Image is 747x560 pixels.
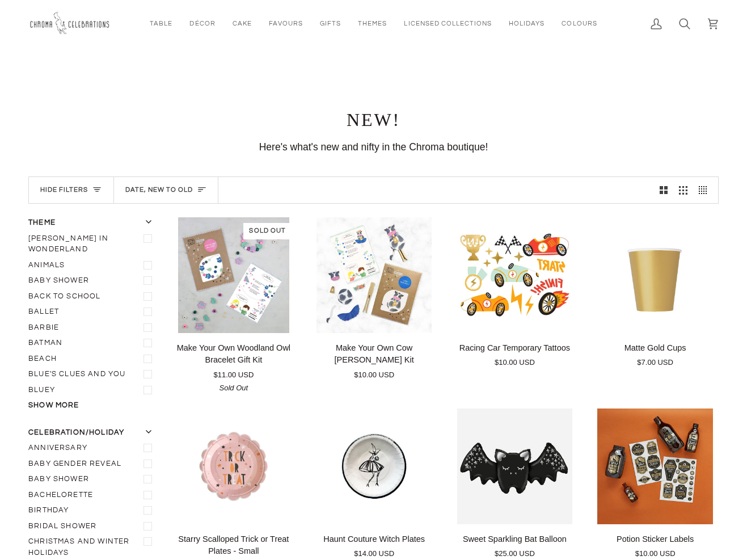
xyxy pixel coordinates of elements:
[311,217,438,332] a: Make Your Own Cow Peg Doll Kit
[28,217,56,229] span: Theme
[451,409,579,524] product-grid-item-variant: Default Title
[463,533,567,546] p: Sweet Sparkling Bat Balloon
[311,409,438,524] a: Haunt Couture Witch Plates
[28,471,157,487] label: Baby shower
[592,217,719,332] product-grid-item-variant: Default Title
[170,409,297,524] product-grid-item-variant: Default Title
[311,217,438,332] product-grid-item-variant: Default Title
[269,19,303,28] span: Favours
[320,19,341,28] span: Gifts
[311,342,438,367] p: Make Your Own Cow [PERSON_NAME] Kit
[459,342,570,355] p: Racing Car Temporary Tattoos
[170,409,297,524] img: Pink scalloped Halloween plates with Trick or Treat text - pastel paper plates for cute and girly...
[673,177,693,203] button: Show 3 products per row
[451,217,579,368] product-grid-item: Racing Car Temporary Tattoos
[28,289,157,305] label: Back to School
[592,409,719,559] product-grid-item: Potion Sticker Labels
[28,231,157,258] label: Alice In Wonderland
[28,217,157,231] button: Theme
[624,342,686,355] p: Matte Gold Cups
[311,338,438,381] a: Make Your Own Cow Peg Doll Kit
[495,357,535,368] span: $10.00 USD
[28,487,157,503] label: Bachelorette
[354,369,394,381] span: $10.00 USD
[354,548,394,559] span: $14.00 USD
[233,19,252,28] span: Cake
[170,338,297,394] a: Make Your Own Woodland Owl Bracelet Gift Kit
[170,217,297,332] product-grid-item-variant: Default Title
[592,217,719,332] a: Matte Gold Cups
[28,9,113,39] img: Chroma Celebrations
[451,529,579,559] a: Sweet Sparkling Bat Balloon
[28,320,157,336] label: Barbie
[28,519,157,534] label: Bridal Shower
[28,456,157,472] label: Baby gender reveal
[28,351,157,367] label: Beach
[451,217,579,332] a: Racing Car Temporary Tattoos
[358,19,387,28] span: Themes
[592,529,719,559] a: Potion Sticker Labels
[635,548,676,559] span: $10.00 USD
[311,409,438,524] product-grid-item-variant: Default Title
[28,440,157,456] label: Anniversary
[170,342,297,367] p: Make Your Own Woodland Owl Bracelet Gift Kit
[311,409,438,559] product-grid-item: Haunt Couture Witch Plates
[170,217,297,332] a: Make Your Own Woodland Owl Bracelet Gift Kit
[28,231,157,398] ul: Filter
[451,338,579,368] a: Racing Car Temporary Tattoos
[28,335,157,351] label: Batman
[592,409,719,524] product-grid-item-variant: Default Title
[125,185,193,196] span: Date, new to old
[654,177,674,203] button: Show 2 products per row
[592,409,719,524] a: Potion Sticker Labels
[28,258,157,273] label: Animals
[29,177,114,203] button: Hide filters
[451,409,579,559] product-grid-item: Sweet Sparkling Bat Balloon
[28,108,719,131] h1: New!
[404,19,492,28] span: Licensed Collections
[28,304,157,320] label: Ballet
[311,217,438,380] product-grid-item: Make Your Own Cow Peg Doll Kit
[592,338,719,368] a: Matte Gold Cups
[189,19,215,28] span: Décor
[114,177,219,203] button: Sort
[28,273,157,289] label: Baby Shower
[311,217,438,332] img: Cow-themed peg doll kit with instructions and materials on a white background
[40,185,88,196] span: Hide filters
[323,533,425,546] p: Haunt Couture Witch Plates
[451,409,579,524] a: Sweet Sparkling Bat Balloon
[693,177,719,203] button: Show 4 products per row
[637,357,673,368] span: $7.00 USD
[28,382,157,398] label: Bluey
[28,427,157,441] button: Celebration/Holiday
[243,223,291,239] div: Sold Out
[213,369,254,381] span: $11.00 USD
[170,533,297,558] p: Starry Scalloped Trick or Treat Plates - Small
[28,503,157,519] label: Birthday
[451,409,579,524] img: Grabo black bat foil balloon with silver star pattern wings, Halloween party balloon decoration, ...
[495,548,535,559] span: $25.00 USD
[451,217,579,332] product-grid-item-variant: Default Title
[28,400,157,411] button: Show more
[592,409,719,524] img: Hootyballoo Halloween potion label sticker sheets featuring Wolf Howl, Snake Scales, Vampire Bats...
[150,19,172,28] span: Table
[28,140,719,154] div: Here's what's new and nifty in the Chroma boutique!
[28,367,157,382] label: Blue's Clues and You
[220,384,248,392] em: Sold Out
[170,409,297,524] a: Starry Scalloped Trick or Treat Plates - Small
[311,529,438,559] a: Haunt Couture Witch Plates
[28,427,124,439] span: Celebration/Holiday
[509,19,545,28] span: Holidays
[170,217,297,393] product-grid-item: Make Your Own Woodland Owl Bracelet Gift Kit
[562,19,597,28] span: Colours
[617,533,694,546] p: Potion Sticker Labels
[592,217,719,332] img: Matte gold paper cups for party - elegant disposable gold party cups perfect for birthday parties...
[592,217,719,368] product-grid-item: Matte Gold Cups
[311,409,438,524] img: Vintage witch party plates black and white - retro Halloween disposable paper plates for spooky t...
